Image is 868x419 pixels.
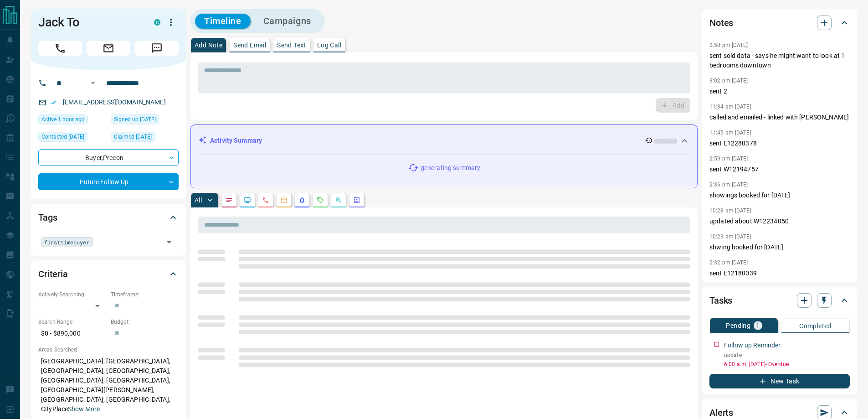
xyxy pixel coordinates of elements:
span: Contacted [DATE] [41,132,84,141]
p: Log Call [317,42,341,48]
p: shwing booked for [DATE] [709,243,850,252]
p: Areas Searched: [38,346,179,354]
svg: Lead Browsing Activity [244,197,251,204]
p: 6:00 a.m. [DATE] - Overdue [724,360,850,368]
p: Activity Summary [210,136,262,145]
h2: Tags [38,210,57,225]
p: generating summary [421,163,480,173]
p: 11:34 am [DATE] [709,103,751,110]
p: showings booked for [DATE] [709,191,850,200]
p: Completed [799,323,832,329]
p: 10:28 am [DATE] [709,207,751,214]
h1: Jack To [38,15,140,30]
div: Fri May 30 2025 [38,132,106,145]
svg: Calls [262,197,269,204]
span: Message [135,41,179,56]
p: 2:36 pm [DATE] [709,181,748,188]
p: update [724,351,850,359]
span: Signed up [DATE] [114,115,156,124]
div: Tags [38,207,179,228]
p: Follow up Reminder [724,341,781,350]
p: 11:45 am [DATE] [709,129,751,136]
h2: Tasks [709,293,732,308]
svg: Emails [280,197,288,204]
p: 3:02 pm [DATE] [709,78,748,84]
span: Claimed [DATE] [114,132,152,141]
div: Buyer , Precon [38,149,179,166]
div: Activity Summary [198,132,690,149]
svg: Email Verified [50,99,56,106]
div: Criteria [38,263,179,285]
p: sent E12180039 [709,269,850,278]
div: Future Follow Up [38,173,179,190]
span: Active 1 hour ago [41,115,85,124]
p: updated about W12234050 [709,217,850,226]
button: Campaigns [254,14,320,29]
span: firsttimebuyer [44,238,90,247]
button: Open [163,236,175,248]
svg: Agent Actions [353,197,360,204]
button: Show More [68,404,100,414]
svg: Notes [226,197,233,204]
div: Thu Feb 13 2025 [111,132,179,145]
p: Budget: [111,318,179,326]
p: 2:59 pm [DATE] [709,155,748,162]
p: Add Note [195,42,222,48]
a: [EMAIL_ADDRESS][DOMAIN_NAME] [63,98,166,106]
p: 2:32 pm [DATE] [709,259,748,266]
p: 10:23 am [DATE] [709,233,751,240]
p: sent W12194757 [709,165,850,174]
p: Send Email [233,42,266,48]
p: 1 [756,322,760,329]
div: condos.ca [154,19,160,26]
p: Search Range: [38,318,106,326]
svg: Opportunities [335,197,342,204]
p: 2:50 pm [DATE] [709,42,748,48]
div: Thu Apr 29 2021 [111,114,179,127]
span: Email [87,41,130,56]
p: All [195,197,202,203]
h2: Notes [709,16,733,30]
p: Pending [726,322,750,329]
p: sent E12280378 [709,139,850,148]
div: Tasks [709,290,850,311]
p: Actively Searching: [38,290,106,299]
span: Call [38,41,82,56]
div: Notes [709,12,850,34]
p: called and emailed - linked with [PERSON_NAME] [709,113,850,122]
p: $0 - $890,000 [38,326,106,341]
div: Fri Sep 12 2025 [38,114,106,127]
svg: Requests [317,197,324,204]
button: Open [87,78,98,88]
p: Send Text [277,42,306,48]
p: sent sold data - says he might want to look at 1 bedrooms downtown [709,51,850,70]
h2: Criteria [38,267,68,281]
button: Timeline [195,14,251,29]
p: Timeframe: [111,290,179,299]
svg: Listing Alerts [298,197,306,204]
p: [GEOGRAPHIC_DATA], [GEOGRAPHIC_DATA], [GEOGRAPHIC_DATA], [GEOGRAPHIC_DATA], [GEOGRAPHIC_DATA], [G... [38,354,179,417]
button: New Task [709,374,850,388]
p: sent 2 [709,87,850,96]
